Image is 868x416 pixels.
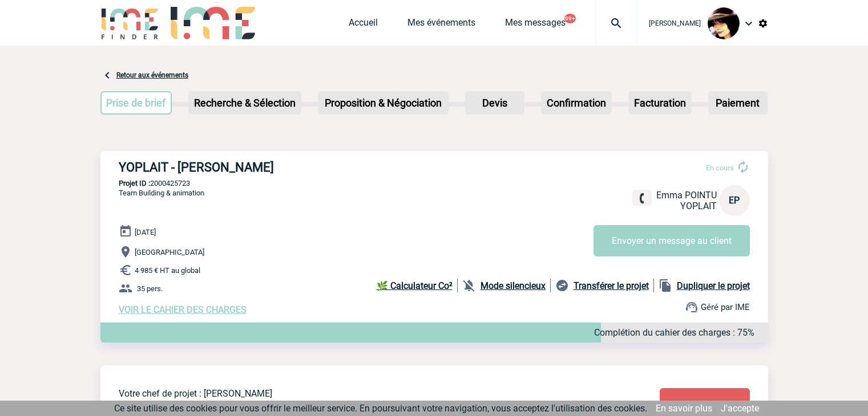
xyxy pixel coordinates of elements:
[656,403,712,414] a: En savoir plus
[574,280,649,291] b: Transférer le projet
[349,17,378,33] a: Accueil
[119,388,592,399] p: Votre chef de projet : [PERSON_NAME]
[542,92,611,113] p: Confirmation
[656,190,717,201] span: Emma POINTU
[135,266,200,275] span: 4 985 € HT au global
[649,19,701,27] span: [PERSON_NAME]
[119,304,247,315] a: VOIR LE CAHIER DES CHARGES
[377,280,453,291] b: 🌿 Calculateur Co²
[564,14,576,23] button: 99+
[137,284,163,293] span: 35 pers.
[466,92,523,113] p: Devis
[708,7,740,39] img: 101023-0.jpg
[481,280,546,291] b: Mode silencieux
[637,193,647,203] img: fixe.png
[701,302,750,312] span: Géré par IME
[100,179,768,187] p: 2000425723
[135,228,156,236] span: [DATE]
[319,92,447,113] p: Proposition & Négociation
[505,17,566,33] a: Mes messages
[685,300,699,314] img: support.png
[629,92,691,113] p: Facturation
[688,399,721,410] span: Modifier
[680,201,717,211] span: YOPLAIT
[706,164,734,172] span: En cours
[119,160,461,174] h3: YOPLAIT - [PERSON_NAME]
[119,189,204,197] span: Team Building & animation
[116,71,188,79] a: Retour aux événements
[677,280,750,291] b: Dupliquer le projet
[721,403,759,414] a: J'accepte
[377,279,458,292] a: 🌿 Calculateur Co²
[709,92,766,113] p: Paiement
[119,179,150,187] b: Projet ID :
[407,17,475,33] a: Mes événements
[729,195,740,206] span: EP
[135,248,204,256] span: [GEOGRAPHIC_DATA]
[102,92,171,113] p: Prise de brief
[114,403,647,414] span: Ce site utilise des cookies pour vous offrir le meilleur service. En poursuivant votre navigation...
[594,225,750,256] button: Envoyer un message au client
[100,7,160,39] img: IME-Finder
[659,279,672,292] img: file_copy-black-24dp.png
[189,92,300,113] p: Recherche & Sélection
